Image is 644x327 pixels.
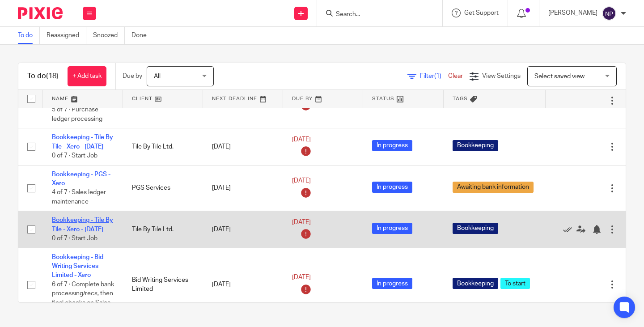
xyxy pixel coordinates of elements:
[372,182,412,193] span: In progress
[18,27,40,44] a: To do
[123,128,203,165] td: Tile By Tile Ltd.
[93,27,125,44] a: Snoozed
[292,274,311,280] span: [DATE]
[453,223,498,234] span: Bookkeeping
[18,7,63,19] img: Pixie
[203,248,283,321] td: [DATE]
[372,223,412,234] span: In progress
[292,178,311,184] span: [DATE]
[420,73,448,79] span: Filter
[47,27,86,44] a: Reassigned
[123,165,203,211] td: PGS Services
[372,278,412,289] span: In progress
[52,171,110,187] a: Bookkeeping - PGS - Xero
[203,211,283,248] td: [DATE]
[52,190,106,205] span: 4 of 7 · Sales ledger maintenance
[448,73,463,79] a: Clear
[52,235,97,242] span: 0 of 7 · Start Job
[68,66,106,86] a: + Add task
[203,165,283,211] td: [DATE]
[292,219,311,225] span: [DATE]
[27,72,59,81] h1: To do
[123,248,203,321] td: Bid Writing Services Limited
[563,225,576,234] a: Mark as done
[131,27,153,44] a: Done
[453,278,498,289] span: Bookkeeping
[602,6,616,21] img: svg%3E
[52,134,113,149] a: Bookkeeping - Tile By Tile - Xero - [DATE]
[46,72,59,80] span: (18)
[500,278,530,289] span: To start
[453,182,534,193] span: Awaiting bank information
[464,10,499,16] span: Get Support
[292,136,311,143] span: [DATE]
[453,140,498,151] span: Bookkeeping
[52,281,114,315] span: 6 of 7 · Complete bank processing/recs, then final checks on Sales and Purchase...
[203,128,283,165] td: [DATE]
[52,254,103,279] a: Bookkeeping - Bid Writing Services Limited - Xero
[482,73,521,79] span: View Settings
[123,211,203,248] td: Tile By Tile Ltd.
[372,140,412,151] span: In progress
[548,8,597,17] p: [PERSON_NAME]
[534,73,585,80] span: Select saved view
[453,96,468,101] span: Tags
[52,153,97,159] span: 0 of 7 · Start Job
[335,11,415,19] input: Search
[123,72,142,81] p: Due by
[154,73,161,80] span: All
[434,73,441,79] span: (1)
[52,217,113,232] a: Bookkeeping - Tile By Tile - Xero - [DATE]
